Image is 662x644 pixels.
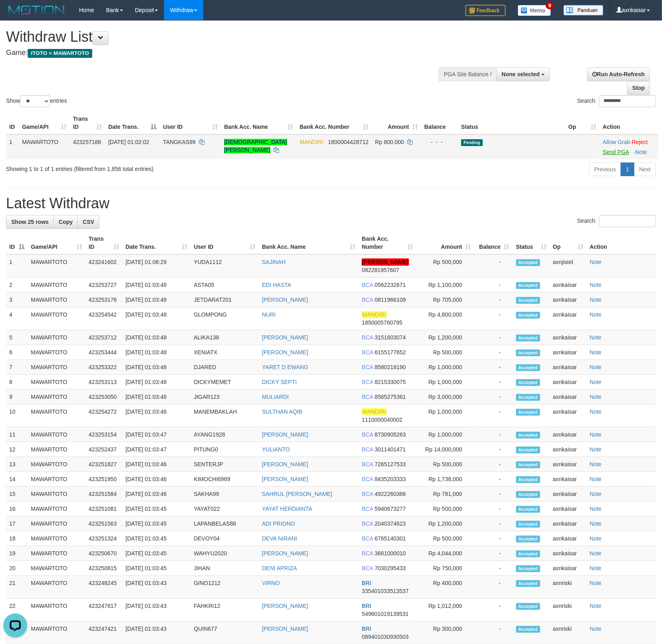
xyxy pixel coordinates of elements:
a: DEVA NIRANI [262,535,297,542]
a: [PERSON_NAME] [262,349,308,356]
a: [PERSON_NAME] [262,334,308,341]
a: Note [590,506,602,512]
td: 423252437 [85,442,122,457]
td: [DATE] 01:03:48 [122,278,190,293]
td: XENIATX [190,345,259,360]
th: Date Trans.: activate to sort column descending [105,112,160,134]
span: Copy [59,219,73,225]
span: Accepted [516,432,540,439]
a: Stop [627,81,650,95]
th: Game/API: activate to sort column ascending [19,112,70,134]
a: SULTHAN AQIB [262,408,302,415]
a: [PERSON_NAME] [262,626,308,632]
span: BCA [362,476,373,482]
a: 1 [621,163,634,176]
span: Copy 1110000040002 to clipboard [362,416,402,423]
td: [DATE] 01:03:46 [122,487,190,502]
a: Reject [632,139,648,145]
th: Op: activate to sort column ascending [550,232,587,254]
td: [DATE] 01:03:48 [122,330,190,345]
td: - [474,457,513,472]
span: Copy 0811966109 to clipboard [375,297,406,303]
th: Bank Acc. Name: activate to sort column ascending [221,112,296,134]
a: Note [590,491,602,497]
td: [DATE] 01:03:48 [122,375,190,390]
a: ADI PRIONO [262,520,295,527]
th: Game/API: activate to sort column ascending [28,232,85,254]
td: - [474,360,513,375]
td: MAWARTOTO [28,516,85,531]
span: BCA [362,282,373,288]
a: MULIARDI [262,394,289,400]
td: Rp 705,000 [417,293,474,307]
th: Trans ID: activate to sort column ascending [85,232,122,254]
td: axnkaisar [550,345,587,360]
td: axnkaisar [550,472,587,487]
td: JIGAR123 [190,390,259,404]
span: Copy 3011401471 to clipboard [375,446,406,453]
td: axnkaisar [550,307,587,330]
td: MAWARTOTO [28,345,85,360]
a: [PERSON_NAME] [262,603,308,609]
td: MAWARTOTO [28,487,85,502]
span: Copy 8435203333 to clipboard [375,476,406,482]
span: Copy 8215330075 to clipboard [375,379,406,385]
span: Accepted [516,297,540,304]
td: · [599,134,658,159]
td: 423251827 [85,457,122,472]
span: BCA [362,491,373,497]
span: BCA [362,349,373,356]
a: Note [590,550,602,557]
span: Copy 8730905263 to clipboard [375,431,406,438]
td: ASTA05 [190,278,259,293]
td: MAWARTOTO [28,502,85,516]
td: GLOMPONG [190,307,259,330]
td: 11 [6,427,28,442]
a: Note [590,520,602,527]
a: Allow Grab [603,139,630,145]
th: Date Trans.: activate to sort column ascending [122,232,190,254]
a: [PERSON_NAME] [262,550,308,557]
label: Show entries [6,95,67,107]
td: 16 [6,502,28,516]
span: Copy 4922260366 to clipboard [375,491,406,497]
th: ID [6,112,19,134]
th: ID: activate to sort column descending [6,232,28,254]
td: 423253727 [85,278,122,293]
td: - [474,254,513,278]
a: Previous [589,163,621,176]
a: Note [590,379,602,385]
a: Note [590,535,602,542]
td: 423251081 [85,502,122,516]
th: Status: activate to sort column ascending [513,232,550,254]
select: Showentries [20,95,50,107]
a: Note [590,476,602,482]
div: PGA Site Balance / [439,67,496,81]
span: Copy 7265127533 to clipboard [375,461,406,467]
span: BCA [362,394,373,400]
h1: Latest Withdraw [6,195,656,211]
td: Rp 3,000,000 [417,390,474,404]
td: - [474,404,513,427]
span: BCA [362,431,373,438]
td: [DATE] 01:03:48 [122,307,190,330]
td: MAWARTOTO [19,134,70,159]
span: Rp 800.000 [375,139,404,145]
a: Note [590,282,602,288]
td: axnkaisar [550,457,587,472]
span: [DATE] 01:02:02 [108,139,149,145]
td: MAWARTOTO [28,472,85,487]
span: Accepted [516,349,540,356]
td: axnkaisar [550,442,587,457]
td: Rp 1,000,000 [417,360,474,375]
td: Rp 500,000 [417,502,474,516]
td: Rp 500,000 [417,345,474,360]
td: MAWARTOTO [28,254,85,278]
em: MANDIRI [362,311,386,318]
td: - [474,390,513,404]
td: [DATE] 01:03:48 [122,345,190,360]
td: LAPANBELAS88 [190,516,259,531]
td: axnkaisar [550,502,587,516]
span: Accepted [516,476,540,483]
th: Action [599,112,658,134]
